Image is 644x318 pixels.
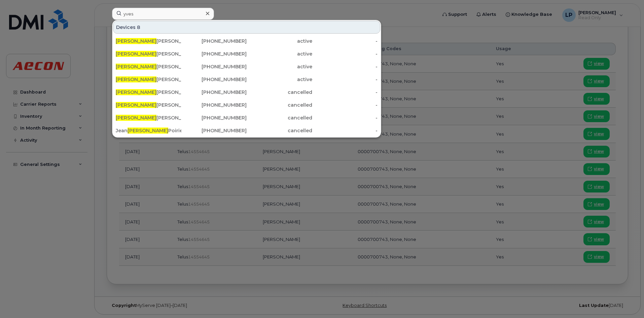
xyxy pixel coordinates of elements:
[247,76,312,83] div: active
[116,51,156,57] span: [PERSON_NAME]
[312,114,378,121] div: -
[113,125,380,137] a: Jean[PERSON_NAME]Poirier[PHONE_NUMBER]cancelled-
[128,128,168,134] span: [PERSON_NAME]
[116,76,181,83] div: [PERSON_NAME]
[247,102,312,108] div: cancelled
[247,114,312,121] div: cancelled
[312,102,378,108] div: -
[247,50,312,57] div: active
[116,102,156,108] span: [PERSON_NAME]
[312,50,378,57] div: -
[181,50,247,57] div: [PHONE_NUMBER]
[181,38,247,44] div: [PHONE_NUMBER]
[116,89,181,96] div: [PERSON_NAME]
[312,63,378,70] div: -
[312,127,378,134] div: -
[113,86,380,98] a: [PERSON_NAME][PERSON_NAME][PHONE_NUMBER]cancelled-
[116,38,156,44] span: [PERSON_NAME]
[116,38,181,44] div: [PERSON_NAME]
[113,21,380,34] div: Devices
[116,89,156,95] span: [PERSON_NAME]
[181,89,247,96] div: [PHONE_NUMBER]
[181,63,247,70] div: [PHONE_NUMBER]
[116,127,181,134] div: Jean Poirier
[181,127,247,134] div: [PHONE_NUMBER]
[312,76,378,83] div: -
[116,76,156,82] span: [PERSON_NAME]
[247,127,312,134] div: cancelled
[113,35,380,47] a: [PERSON_NAME][PERSON_NAME][PHONE_NUMBER]active-
[116,115,156,121] span: [PERSON_NAME]
[312,89,378,96] div: -
[312,38,378,44] div: -
[113,73,380,85] a: [PERSON_NAME][PERSON_NAME][PHONE_NUMBER]active-
[247,63,312,70] div: active
[113,48,380,60] a: [PERSON_NAME][PERSON_NAME][PHONE_NUMBER]active-
[247,89,312,96] div: cancelled
[247,38,312,44] div: active
[113,61,380,73] a: [PERSON_NAME][PERSON_NAME][PHONE_NUMBER]active-
[181,102,247,108] div: [PHONE_NUMBER]
[137,24,140,31] span: 8
[113,99,380,111] a: [PERSON_NAME][PERSON_NAME][PHONE_NUMBER]cancelled-
[116,50,181,57] div: [PERSON_NAME]
[116,102,181,108] div: [PERSON_NAME]
[116,64,156,70] span: [PERSON_NAME]
[113,112,380,124] a: [PERSON_NAME][PERSON_NAME][PHONE_NUMBER]cancelled-
[112,8,214,20] input: Find something...
[181,76,247,83] div: [PHONE_NUMBER]
[116,63,181,70] div: [PERSON_NAME]
[116,114,181,121] div: [PERSON_NAME]
[181,114,247,121] div: [PHONE_NUMBER]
